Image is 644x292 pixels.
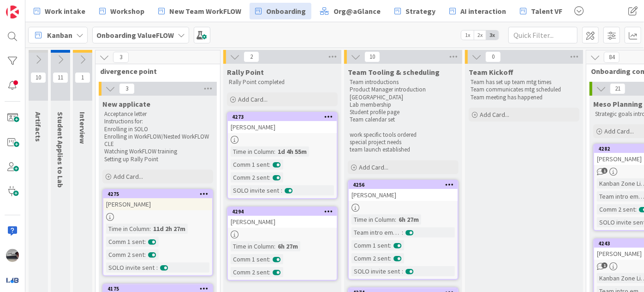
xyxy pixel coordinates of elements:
span: 3 [119,83,135,94]
p: special project needs [350,139,457,146]
div: Time in Column [106,224,149,234]
span: : [390,253,391,263]
span: : [274,241,275,251]
p: Team has set up team mtg times [471,79,578,86]
div: Comm 2 sent [352,253,390,263]
span: Artifacts [34,112,43,142]
span: Meso Planning [593,99,643,109]
span: Talent VF [531,6,562,17]
span: Interview [78,112,87,144]
img: Visit kanbanzone.com [6,6,19,18]
span: Org@aGlance [334,6,381,17]
div: Comm 2 sent [231,172,269,182]
div: [PERSON_NAME] [228,121,337,133]
div: Comm 2 sent [231,267,269,277]
span: Add Card... [359,163,388,171]
b: Onboarding ValueFLOW [96,30,174,40]
p: Lab membership [350,101,457,109]
div: 4273 [232,114,337,120]
span: : [149,224,151,234]
span: New Team WorkFLOW [169,6,241,17]
span: : [635,204,637,214]
span: 84 [604,52,620,63]
div: 4256[PERSON_NAME] [349,181,458,201]
p: Watching WorkFLOW training [104,148,211,155]
a: New Team WorkFLOW [153,3,247,19]
input: Quick Filter... [508,27,578,43]
div: 4275 [107,191,212,197]
span: : [269,159,270,170]
div: Time in Column [352,214,395,225]
span: Workshop [110,6,144,17]
p: Enrolling in SOLO [104,126,211,133]
img: jB [6,249,19,262]
a: Org@aGlance [314,3,386,19]
div: [PERSON_NAME] [349,189,458,201]
span: Student Applies to Lab [56,112,65,188]
div: Comm 1 sent [231,159,269,170]
span: Work intake [45,6,85,17]
span: 11 [53,72,68,83]
a: 4256[PERSON_NAME]Time in Column:6h 27mTeam intro email sent:Comm 1 sent:Comm 2 sent:SOLO invite s... [348,180,459,280]
div: Time in Column [231,241,274,251]
span: 2x [474,30,486,40]
div: 11d 2h 27m [151,224,188,234]
p: Student profile page [350,109,457,116]
div: Time in Column [231,146,274,157]
a: Workshop [94,3,150,19]
span: Team Tooling & scheduling [348,67,440,77]
a: Work intake [28,3,91,19]
span: divergence point [100,67,209,76]
p: [GEOGRAPHIC_DATA] [350,94,457,101]
span: 1x [461,30,474,40]
div: [PERSON_NAME] [103,198,212,210]
a: 4294[PERSON_NAME]Time in Column:6h 27mComm 1 sent:Comm 2 sent: [227,207,338,281]
span: 3 [113,52,129,63]
div: 4294[PERSON_NAME] [228,207,337,228]
p: Product Manager introduction [350,86,457,93]
span: 1 [602,262,608,268]
p: Team meeting has happened [471,94,578,101]
span: Add Card... [113,172,143,181]
span: Kanban [47,30,72,41]
span: 1 [602,168,608,174]
span: 1 [75,72,90,83]
div: 1d 4h 55m [275,146,309,157]
div: [PERSON_NAME] [228,216,337,228]
div: Comm 1 sent [106,237,144,247]
p: team launch established [350,146,457,153]
div: 4294 [228,207,337,216]
span: Add Card... [238,95,268,103]
p: Acceptance letter [104,110,211,118]
span: : [281,185,282,195]
span: 3x [486,30,499,40]
span: : [274,146,275,157]
span: New applicate [102,99,150,109]
span: : [402,266,403,276]
p: Setting up Rally Point [104,156,211,163]
div: 6h 27m [396,214,421,225]
div: 4275[PERSON_NAME] [103,190,212,210]
a: 4273[PERSON_NAME]Time in Column:1d 4h 55mComm 1 sent:Comm 2 sent:SOLO invite sent: [227,112,338,199]
span: : [402,227,403,237]
span: 0 [485,51,501,62]
a: 4275[PERSON_NAME]Time in Column:11d 2h 27mComm 1 sent:Comm 2 sent:SOLO invite sent: [102,189,213,276]
span: : [144,237,146,247]
div: 4273 [228,113,337,121]
span: Strategy [405,6,435,17]
div: Comm 2 sent [106,249,144,260]
div: 4275 [103,190,212,198]
span: AI interaction [460,6,506,17]
p: Team communicates mtg scheduled [471,86,578,93]
span: : [269,172,270,182]
span: Team Kickoff [469,67,513,77]
span: : [395,214,396,225]
span: : [390,240,391,250]
div: 4273[PERSON_NAME] [228,113,337,133]
p: Rally Point completed [229,79,336,86]
span: Add Card... [604,127,634,135]
p: Instructions for: [104,118,211,125]
p: work specific tools ordered [350,131,457,139]
div: 4256 [349,181,458,189]
div: SOLO invite sent [352,266,402,276]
